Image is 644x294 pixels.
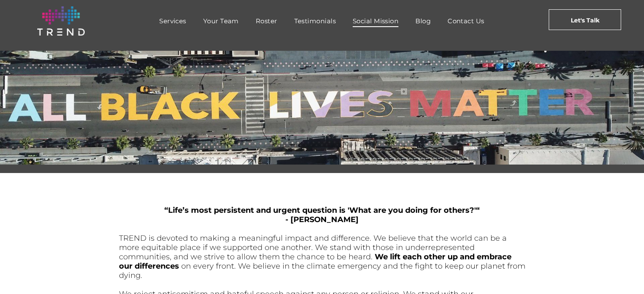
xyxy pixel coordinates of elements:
[195,15,247,27] a: Your Team
[549,9,621,30] a: Let's Talk
[571,10,600,31] span: Let's Talk
[37,6,85,36] img: logo
[119,252,511,271] span: We lift each other up and embrace our differences
[286,15,344,27] a: Testimonials
[119,234,507,261] span: TREND is devoted to making a meaningful impact and difference. We believe that the world can be a...
[247,15,286,27] a: Roster
[285,215,359,224] span: - [PERSON_NAME]
[151,15,195,27] a: Services
[164,206,480,215] span: “Life’s most persistent and urgent question is 'What are you doing for others?'“
[602,253,644,294] iframe: Chat Widget
[119,261,525,280] span: on every front. We believe in the climate emergency and the fight to keep our planet from dying.
[407,15,439,27] a: Blog
[344,15,407,27] a: Social Mission
[439,15,493,27] a: Contact Us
